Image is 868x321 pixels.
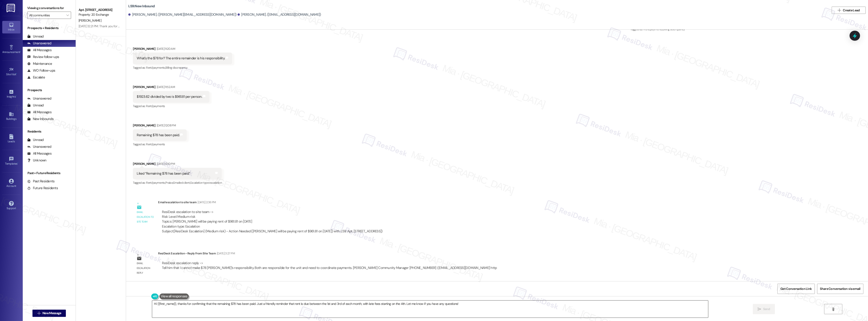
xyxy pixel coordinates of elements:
div: Unknown [27,158,47,163]
div: What's the $78 for? The entire remainder is his responsibility. [137,56,225,61]
img: ResiDesk Logo [7,4,16,12]
button: New Message [32,310,66,317]
div: [PERSON_NAME] [133,85,209,91]
label: Viewing conversations for [27,5,71,12]
button: Get Conversation Link [777,284,815,294]
div: Unanswered [27,41,51,46]
div: Unread [27,103,44,108]
button: Create Lead [832,7,866,14]
div: [PERSON_NAME] [133,46,232,53]
div: Email escalation reply [137,261,154,276]
input: All communities [29,12,64,19]
a: Inbox [2,21,20,33]
i:  [838,8,841,12]
button: Share Conversation via email [817,284,863,294]
div: [DATE] 11:52 AM [156,85,175,89]
div: Apt. [STREET_ADDRESS] [79,8,121,12]
span: Billing discrepancy [165,66,188,70]
a: Templates • [2,155,20,167]
a: Support [2,200,20,212]
span: • [17,161,18,165]
span: Escalation type escalation [190,181,222,185]
button: Send [753,304,775,314]
div: [PERSON_NAME] [133,161,222,168]
div: [DATE] 2:36 PM [196,200,216,205]
span: Rent/payments [146,142,165,146]
div: [DATE] 12:21 PM: Thank you for contacting our leasing department. A leasing partner will be in to... [79,24,282,28]
div: ResiDesk escalation reply -> Tell him that I cannot make $78 [PERSON_NAME]’s responsibility. Both... [162,261,497,270]
i:  [831,307,835,311]
div: Prospects + Residents [23,26,76,30]
a: Leads [2,133,20,145]
a: Site Visit • [2,66,20,78]
span: Create Lead [843,8,860,13]
div: [DATE] 11:20 AM [156,46,175,51]
span: Emailed client , [173,181,190,185]
div: [DATE] 12:10 PM [156,161,175,166]
div: New Inbounds [27,117,54,121]
div: [PERSON_NAME]. ([EMAIL_ADDRESS][DOMAIN_NAME]) [238,12,321,17]
a: Insights • [2,88,20,100]
div: Tagged as: [133,141,187,148]
span: • [16,72,17,75]
div: [DATE] 3:27 PM [216,251,235,256]
a: Buildings [2,110,20,123]
div: Property: 20 Exchange [79,12,121,17]
span: Rent/payments , [146,181,165,185]
div: All Messages [27,151,52,156]
div: ResiDesk Escalation - Reply From Site Team [158,251,501,257]
div: Email escalation to site team [137,210,154,224]
div: Past Residents [27,179,55,184]
div: [PERSON_NAME]. ([PERSON_NAME][EMAIL_ADDRESS][DOMAIN_NAME]) [128,12,236,17]
div: Tagged as: [133,103,209,109]
div: Prospects [23,88,76,93]
div: Review follow-ups [27,55,59,59]
span: Get Conversation Link [780,286,812,291]
div: Tagged as: [133,179,222,186]
div: All Messages [27,48,52,53]
span: [PERSON_NAME] [79,18,101,23]
div: Residents [23,129,76,134]
span: Praise , [165,181,173,185]
a: Account [2,177,20,190]
i:  [37,311,41,315]
span: New Message [42,311,61,316]
div: Future Residents [27,186,58,191]
div: Unanswered [27,144,51,149]
span: Rent/payments , [146,66,165,70]
div: Tagged as: [133,64,232,71]
div: Past + Future Residents [23,171,76,176]
div: All Messages [27,110,52,115]
span: • [20,50,21,53]
div: WO Follow-ups [27,68,55,73]
div: Maintenance [27,61,52,66]
div: [PERSON_NAME] [133,123,187,129]
i:  [66,13,69,17]
span: • [16,94,16,98]
div: ResiDesk escalation to site team -> Risk Level: Medium risk Topics: [PERSON_NAME] will be paying ... [162,210,382,229]
i:  [758,307,761,311]
div: Liked “Remaining $78 has been paid.” [137,171,190,176]
div: Email escalation to site team [158,200,386,206]
b: L59: New Inbound [128,4,155,9]
div: Unread [27,138,44,142]
div: Remaining $78 has been paid. [137,133,179,138]
span: Share Conversation via email [820,286,861,291]
div: Unread [27,34,44,39]
span: Send [763,307,770,311]
textarea: Hi {{first_name}}, thanks for confirming that the remaining $78 has been paid. Just a friendly re... [152,301,708,318]
div: Escalate [27,75,45,80]
div: Unanswered [27,96,51,101]
div: [DATE] 12:08 PM [156,123,176,128]
div: Subject: [ResiDesk Escalation] (Medium risk) - Action Needed ([PERSON_NAME] will be paying rent o... [162,229,382,234]
div: $1923.62 divided by two is $961.81 per person. [137,94,202,99]
span: Rent/payments [146,104,165,108]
